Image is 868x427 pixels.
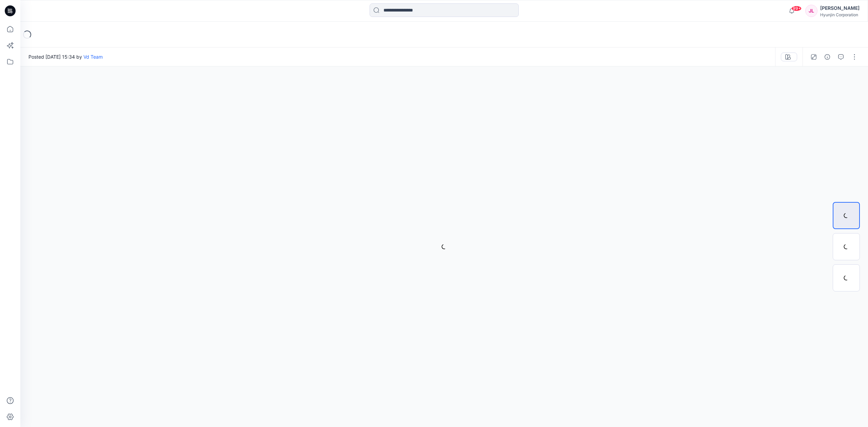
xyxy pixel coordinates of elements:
div: [PERSON_NAME] [820,4,860,12]
button: Details [822,52,833,62]
span: 99+ [791,6,802,11]
div: JL [805,5,817,17]
span: Posted [DATE] 15:34 by [28,53,103,60]
div: Hyunjin Corporation [820,12,860,17]
a: Vd Team [83,54,103,60]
